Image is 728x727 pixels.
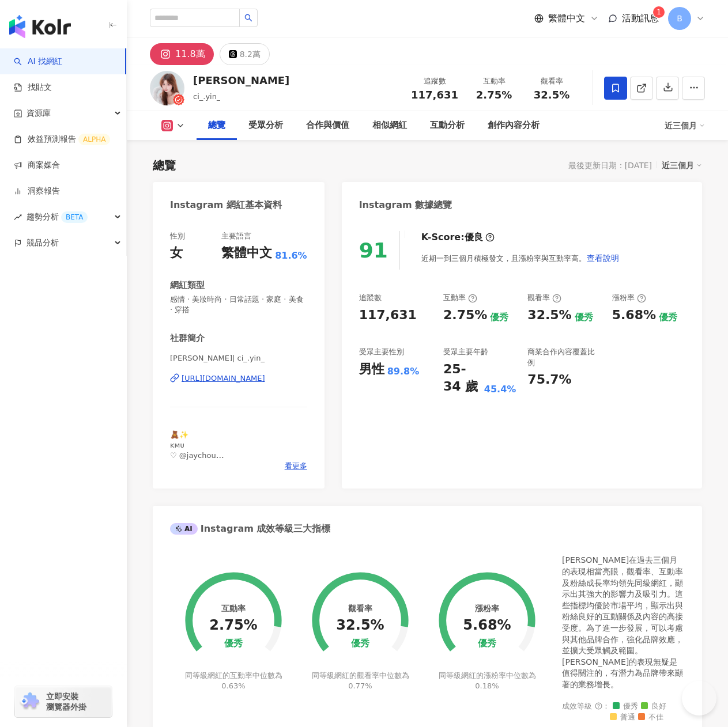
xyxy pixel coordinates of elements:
span: 81.6% [275,249,307,262]
div: 32.5% [527,306,571,324]
div: K-Score : [421,231,495,244]
div: 追蹤數 [359,293,382,303]
span: B [677,12,682,25]
span: 優秀 [613,702,638,711]
div: 繁體中文 [221,244,272,262]
div: 觀看率 [348,604,372,613]
div: 商業合作內容覆蓋比例 [527,347,600,368]
a: [URL][DOMAIN_NAME] [170,373,307,384]
div: 117,631 [359,306,417,324]
a: 商案媒合 [14,160,60,171]
div: [PERSON_NAME]在過去三個月的表現相當亮眼，觀看率、互動率及粉絲成長率均領先同級網紅，顯示出其強大的影響力及吸引力。這些指標均優於市場平均，顯示出與粉絲良好的互動關係及內容的高接受度。... [562,555,685,690]
span: 競品分析 [27,230,59,256]
div: 網紅類型 [170,279,205,291]
div: Instagram 成效等級三大指標 [170,522,330,535]
div: 優秀 [224,638,243,649]
span: search [244,14,252,22]
span: 1 [657,8,661,16]
button: 查看說明 [586,247,620,270]
div: 優秀 [575,311,593,324]
div: 受眾主要性別 [359,347,404,357]
div: 主要語言 [221,231,251,241]
img: logo [9,15,71,38]
span: 普通 [610,713,635,722]
img: KOL Avatar [150,71,184,105]
div: 最後更新日期：[DATE] [568,161,652,170]
div: 總覽 [153,157,176,173]
button: 11.8萬 [150,43,214,65]
div: 社群簡介 [170,332,205,344]
div: 5.68% [463,618,511,634]
span: 繁體中文 [548,12,585,25]
div: AI [170,523,198,535]
span: 良好 [641,702,666,711]
span: ci_.yin_ [193,92,220,101]
div: 91 [359,238,388,262]
div: 45.4% [484,383,516,396]
div: 優良 [465,231,483,244]
a: 找貼文 [14,82,52,93]
div: 互動率 [472,75,516,87]
div: 創作內容分析 [488,119,540,132]
div: 同等級網紅的漲粉率中位數為 [437,671,538,691]
span: [PERSON_NAME]| ci_.yin_ [170,353,307,363]
button: 8.2萬 [220,43,270,65]
a: chrome extension立即安裝 瀏覽器外掛 [15,686,112,717]
div: 合作與價值 [306,119,349,132]
span: rise [14,213,22,221]
div: 32.5% [336,618,384,634]
span: 117,631 [411,89,458,101]
span: 🧸✨ ᴋᴍᴜ ♡ @jaychou 📩[EMAIL_ADDRESS][DOMAIN_NAME] [170,430,248,481]
span: 2.75% [476,89,512,101]
div: [URL][DOMAIN_NAME] [182,373,265,384]
div: 同等級網紅的觀看率中位數為 [310,671,411,691]
div: [PERSON_NAME] [193,73,289,88]
div: 觀看率 [527,293,561,303]
span: 看更多 [285,461,307,471]
div: 11.8萬 [175,46,205,62]
span: 不佳 [638,713,663,722]
div: 近三個月 [665,116,705,135]
span: 查看說明 [587,253,619,263]
div: 性別 [170,231,185,241]
div: 優秀 [490,311,508,324]
div: 近三個月 [662,158,702,173]
div: 2.75% [209,618,257,634]
div: 漲粉率 [612,293,646,303]
div: 優秀 [351,638,369,649]
div: 總覽 [208,119,225,132]
span: 資源庫 [27,100,51,126]
img: chrome extension [18,692,41,711]
div: BETA [61,211,88,223]
div: 近期一到三個月積極發文，且漲粉率與互動率高。 [421,247,620,270]
div: Instagram 數據總覽 [359,199,452,211]
div: 受眾分析 [248,119,283,132]
div: 漲粉率 [475,604,499,613]
div: 互動率 [221,604,246,613]
div: 相似網紅 [372,119,407,132]
div: 優秀 [659,311,677,324]
div: 2.75% [443,306,487,324]
div: 5.68% [612,306,656,324]
div: 互動分析 [430,119,465,132]
a: 效益預測報告ALPHA [14,134,110,145]
span: 趨勢分析 [27,204,88,230]
div: 成效等級 ： [562,702,685,722]
div: 25-34 歲 [443,361,481,396]
div: 追蹤數 [411,75,458,87]
span: 立即安裝 瀏覽器外掛 [46,691,86,712]
a: searchAI 找網紅 [14,56,62,67]
div: 優秀 [478,638,496,649]
div: 75.7% [527,371,571,389]
sup: 1 [653,6,665,18]
span: 32.5% [534,89,569,101]
iframe: Help Scout Beacon - Open [682,681,716,715]
div: 男性 [359,361,384,378]
div: 觀看率 [530,75,574,87]
a: 洞察報告 [14,185,60,197]
div: 同等級網紅的互動率中位數為 [183,671,284,691]
span: 0.63% [221,681,245,690]
span: 感情 · 美妝時尚 · 日常話題 · 家庭 · 美食 · 穿搭 [170,294,307,315]
div: 女 [170,244,183,262]
div: 89.8% [387,365,420,378]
